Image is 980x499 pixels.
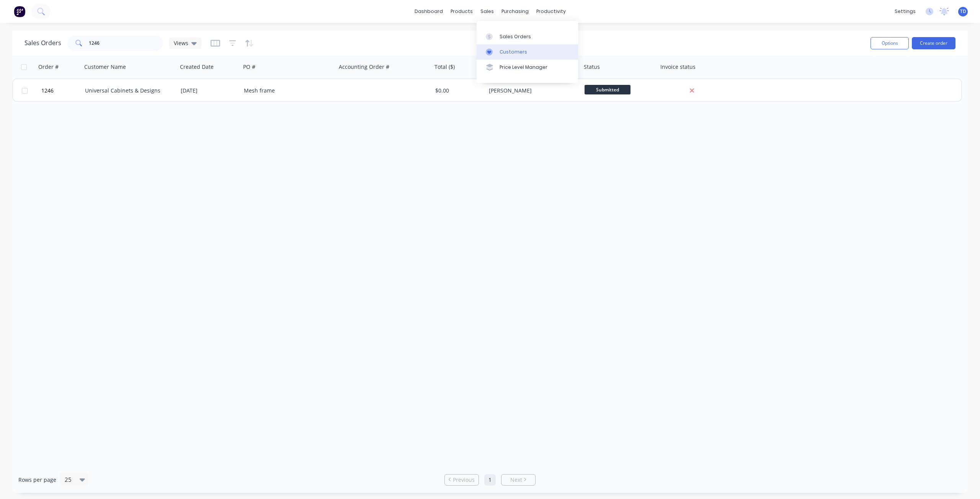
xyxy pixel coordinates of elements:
[445,476,479,484] a: Previous page
[18,476,56,484] span: Rows per page
[585,85,630,94] span: Submitted
[500,33,531,40] div: Sales Orders
[912,37,955,49] button: Create order
[477,44,578,60] a: Customers
[447,6,477,17] div: products
[411,6,447,17] a: dashboard
[510,476,522,484] span: Next
[489,87,574,94] div: [PERSON_NAME]
[498,6,532,17] div: purchasing
[174,39,188,47] span: Views
[435,87,480,94] div: $0.00
[484,474,496,486] a: Page 1 is your current page
[960,8,966,15] span: TD
[38,63,59,71] div: Order #
[243,63,255,71] div: PO #
[85,87,170,94] div: Universal Cabinets & Designs
[501,476,535,484] a: Next page
[477,29,578,44] a: Sales Orders
[39,79,85,102] button: 1246
[24,39,61,47] h1: Sales Orders
[660,63,696,71] div: Invoice status
[500,64,547,71] div: Price Level Manager
[89,36,163,51] input: Search...
[181,87,238,94] div: [DATE]
[41,87,54,94] span: 1246
[584,63,600,71] div: Status
[339,63,389,71] div: Accounting Order #
[434,63,455,71] div: Total ($)
[871,37,909,49] button: Options
[453,476,475,484] span: Previous
[891,6,920,17] div: settings
[441,474,539,486] ul: Pagination
[477,6,498,17] div: sales
[84,63,126,71] div: Customer Name
[244,87,329,94] div: Mesh frame
[500,49,527,55] div: Customers
[477,60,578,75] a: Price Level Manager
[180,63,214,71] div: Created Date
[14,6,25,17] img: Factory
[532,6,570,17] div: productivity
